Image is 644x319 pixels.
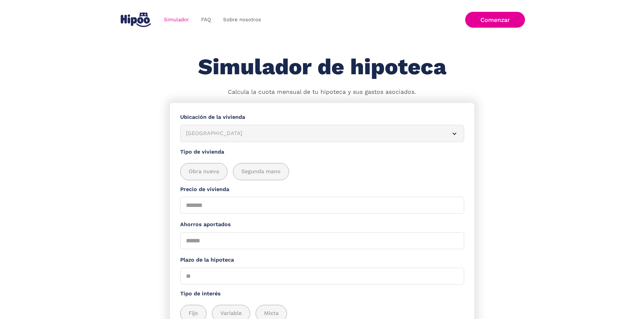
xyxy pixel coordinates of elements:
label: Plazo de la hipoteca [180,256,464,264]
label: Tipo de vivienda [180,148,464,156]
div: add_description_here [180,163,464,180]
label: Tipo de interés [180,290,464,298]
a: home [119,10,152,30]
span: Variable [220,309,242,318]
article: [GEOGRAPHIC_DATA] [180,125,464,142]
span: Segunda mano [241,167,281,176]
a: Comenzar [465,12,525,28]
label: Ahorros aportados [180,220,464,229]
a: Simulador [158,13,195,26]
h1: Simulador de hipoteca [198,55,446,79]
a: FAQ [195,13,217,26]
a: Sobre nosotros [217,13,267,26]
span: Fijo [189,309,198,318]
div: [GEOGRAPHIC_DATA] [186,129,442,138]
label: Precio de vivienda [180,185,464,194]
p: Calcula la cuota mensual de tu hipoteca y sus gastos asociados. [228,88,416,97]
span: Mixta [264,309,279,318]
span: Obra nueva [189,167,219,176]
label: Ubicación de la vivienda [180,113,464,122]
